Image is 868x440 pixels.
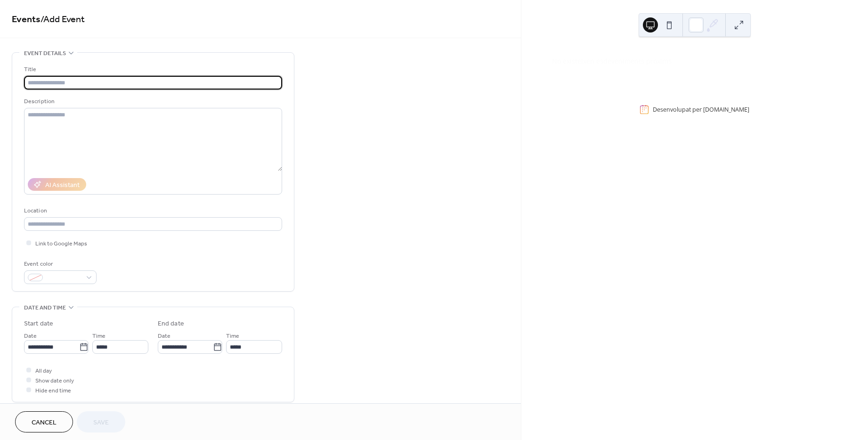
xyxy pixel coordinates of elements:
div: Title [24,65,280,74]
span: Show date only [35,376,74,386]
div: Location [24,206,280,216]
div: Description [24,97,280,106]
span: Date [24,331,37,341]
span: Time [92,331,105,341]
span: Event details [24,49,66,58]
button: Cancel [15,411,73,432]
span: Time [226,331,239,341]
span: Cancel [32,418,57,428]
span: All day [35,366,52,376]
span: / Add Event [41,10,85,29]
div: End date [158,319,184,329]
span: Hide end time [35,386,71,396]
span: Date [158,331,170,341]
span: Link to Google Maps [35,239,87,249]
a: [DOMAIN_NAME] [703,106,749,114]
span: Date and time [24,303,66,313]
div: Start date [24,319,53,329]
div: No existeixen esdeveniments pròxims [552,56,837,66]
a: Events [12,10,41,29]
div: Event color [24,259,95,269]
div: Desenvolupat per [653,106,749,114]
